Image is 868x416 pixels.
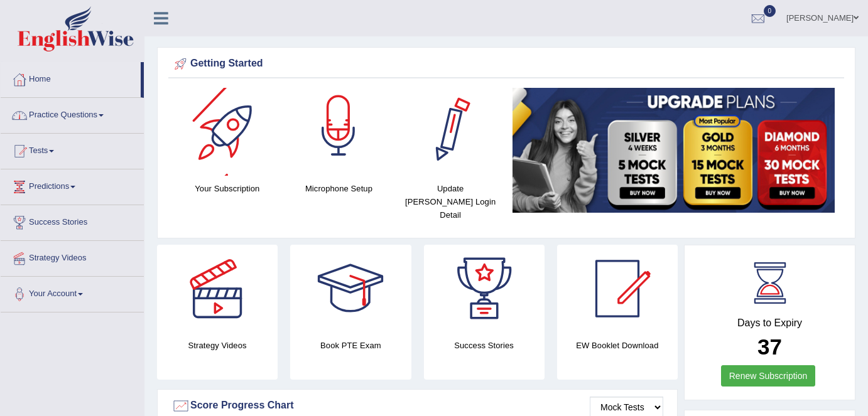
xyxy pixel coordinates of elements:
[178,182,277,195] h4: Your Subscription
[290,339,411,352] h4: Book PTE Exam
[764,5,776,17] span: 0
[513,88,835,213] img: small5.jpg
[171,55,841,73] div: Getting Started
[1,98,144,129] a: Practice Questions
[290,182,389,195] h4: Microphone Setup
[1,277,144,308] a: Your Account
[757,334,782,359] b: 37
[401,182,500,221] h4: Update [PERSON_NAME] Login Detail
[721,365,816,387] a: Renew Subscription
[1,205,144,237] a: Success Stories
[1,169,144,201] a: Predictions
[157,339,278,352] h4: Strategy Videos
[698,317,841,329] h4: Days to Expiry
[1,134,144,165] a: Tests
[424,339,545,352] h4: Success Stories
[1,241,144,272] a: Strategy Videos
[1,62,141,93] a: Home
[557,339,678,352] h4: EW Booklet Download
[171,397,663,415] div: Score Progress Chart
